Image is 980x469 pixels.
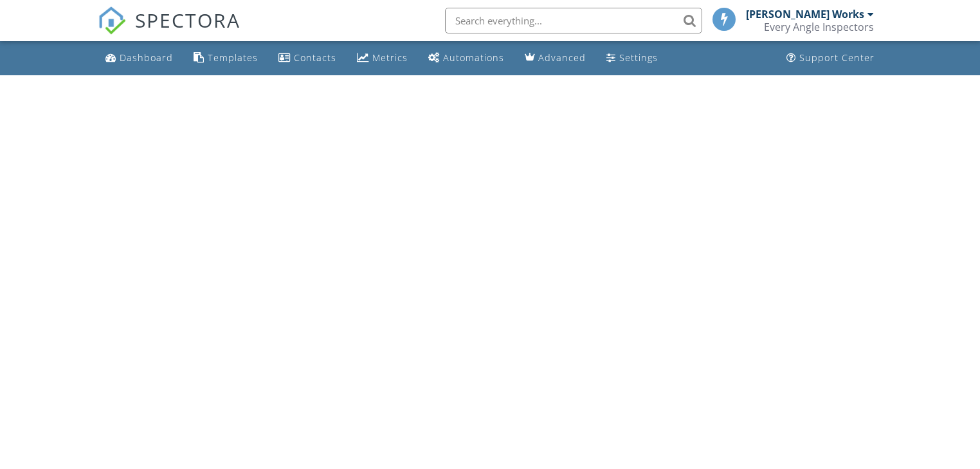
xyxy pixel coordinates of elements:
[120,51,173,64] div: Dashboard
[443,51,504,64] div: Automations
[294,51,336,64] div: Contacts
[372,51,408,64] div: Metrics
[538,51,586,64] div: Advanced
[352,46,413,70] a: Metrics
[98,6,126,35] img: The Best Home Inspection Software - Spectora
[208,51,258,64] div: Templates
[781,46,880,70] a: Support Center
[520,46,591,70] a: Advanced
[100,46,178,70] a: Dashboard
[746,8,864,21] div: [PERSON_NAME] Works
[764,21,874,33] div: Every Angle Inspectors
[445,8,702,33] input: Search everything...
[273,46,341,70] a: Contacts
[799,51,875,64] div: Support Center
[135,6,240,33] span: SPECTORA
[619,51,658,64] div: Settings
[423,46,509,70] a: Automations (Basic)
[98,17,240,44] a: SPECTORA
[188,46,263,70] a: Templates
[601,46,663,70] a: Settings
